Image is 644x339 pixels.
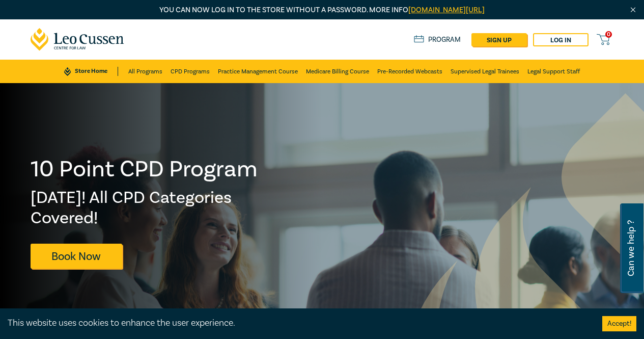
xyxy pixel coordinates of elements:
h1: 10 Point CPD Program [31,156,259,182]
a: Program [414,35,461,44]
a: Book Now [31,244,122,269]
a: Store Home [64,67,118,76]
img: Close [629,6,637,14]
a: All Programs [128,60,162,83]
a: Legal Support Staff [527,60,580,83]
a: CPD Programs [171,60,210,83]
a: [DOMAIN_NAME][URL] [408,5,485,15]
button: Accept cookies [602,316,636,331]
h2: [DATE]! All CPD Categories Covered! [31,188,259,228]
span: Can we help ? [626,210,636,287]
div: This website uses cookies to enhance the user experience. [8,317,587,330]
span: 0 [605,31,612,38]
a: sign up [471,33,527,46]
a: Log in [533,33,589,46]
a: Practice Management Course [218,60,298,83]
a: Medicare Billing Course [306,60,369,83]
a: Pre-Recorded Webcasts [377,60,442,83]
p: You can now log in to the store without a password. More info [31,5,614,16]
a: Supervised Legal Trainees [451,60,519,83]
